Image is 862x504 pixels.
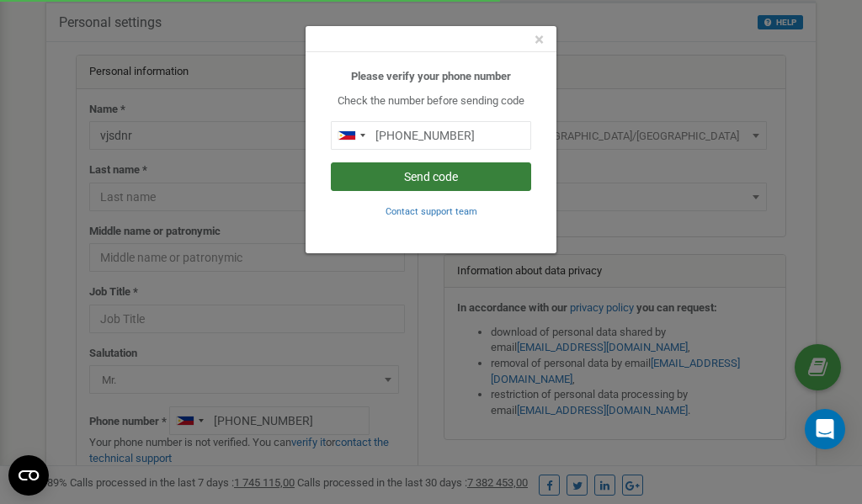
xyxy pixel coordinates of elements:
[351,70,511,82] b: Please verify your phone number
[332,122,370,149] div: Telephone country code
[331,162,531,191] button: Send code
[386,206,477,217] small: Contact support team
[331,93,531,109] p: Check the number before sending code
[8,455,49,496] button: Open CMP widget
[331,121,531,150] input: 0905 123 4567
[535,29,544,50] span: ×
[386,204,477,217] a: Contact support team
[535,31,544,49] button: Close
[805,409,845,449] div: Open Intercom Messenger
